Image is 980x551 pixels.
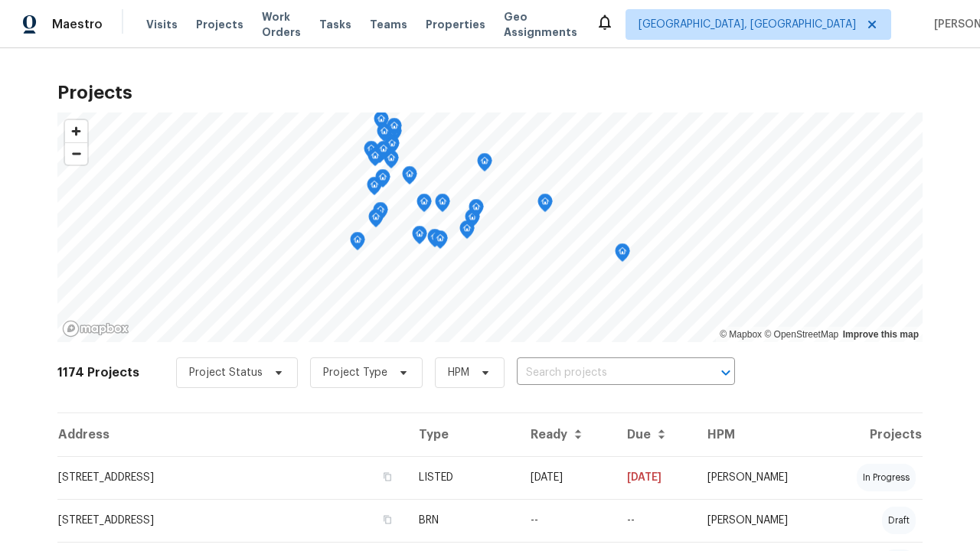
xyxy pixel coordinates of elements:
div: Map marker [384,135,400,159]
div: Map marker [412,226,427,249]
button: Copy Address [381,513,394,527]
div: Map marker [375,169,390,193]
div: Map marker [374,111,389,135]
td: [STREET_ADDRESS] [57,456,407,499]
a: OpenStreetMap [764,329,838,340]
th: Type [407,413,518,456]
div: Map marker [402,166,417,190]
div: Map marker [615,243,630,267]
td: [PERSON_NAME] [695,499,825,542]
div: Map marker [376,141,391,165]
td: -- [518,499,615,542]
th: Due [615,413,695,456]
div: Map marker [350,232,365,256]
div: Map marker [469,199,484,223]
span: HPM [448,365,469,380]
span: Work Orders [262,9,301,40]
td: [PERSON_NAME] [695,456,825,499]
td: -- [615,499,695,542]
div: in progress [857,464,916,491]
span: Project Type [323,365,387,380]
div: Map marker [367,148,383,171]
div: Map marker [537,194,553,217]
div: Map marker [435,194,450,217]
span: Maestro [52,17,103,32]
div: Map marker [433,230,448,254]
a: Mapbox homepage [62,320,129,337]
canvas: Map [57,112,923,342]
a: Improve this map [843,329,919,340]
span: Teams [370,17,407,32]
div: Map marker [427,229,443,253]
div: Map marker [377,123,392,147]
span: [GEOGRAPHIC_DATA], [GEOGRAPHIC_DATA] [639,17,856,32]
div: Map marker [372,145,387,168]
a: Mapbox [720,329,762,340]
button: Zoom out [65,142,87,165]
th: Ready [518,413,615,456]
span: Visits [146,17,178,32]
th: Projects [825,413,923,456]
button: Zoom in [65,120,87,142]
div: Map marker [465,209,480,233]
span: Projects [196,17,243,32]
h2: Projects [57,85,923,100]
td: [DATE] [615,456,695,499]
button: Open [715,362,737,383]
div: Map marker [367,177,382,201]
div: Map marker [477,153,492,177]
div: Map marker [368,209,384,233]
span: Zoom out [65,143,87,165]
h2: 1174 Projects [57,365,139,380]
div: Map marker [364,141,379,165]
td: [STREET_ADDRESS] [57,499,407,542]
div: Map marker [373,202,388,226]
div: Map marker [416,194,432,217]
span: Tasks [319,19,351,30]
div: Map marker [459,220,475,244]
td: LISTED [407,456,518,499]
span: Properties [426,17,485,32]
th: HPM [695,413,825,456]
span: Project Status [189,365,263,380]
input: Search projects [517,361,692,385]
td: BRN [407,499,518,542]
span: Geo Assignments [504,9,577,40]
th: Address [57,413,407,456]
button: Copy Address [381,470,394,484]
div: Map marker [384,150,399,174]
div: Map marker [387,118,402,142]
div: draft [882,507,916,534]
td: [DATE] [518,456,615,499]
